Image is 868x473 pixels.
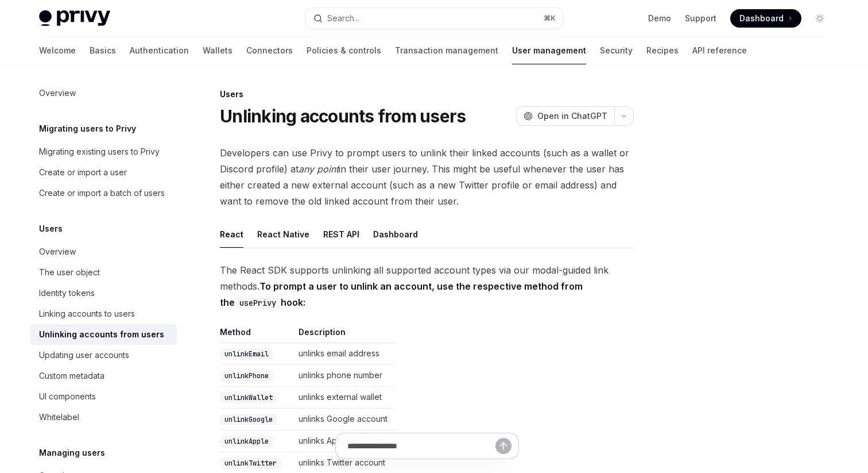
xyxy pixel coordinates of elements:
code: unlinkGoogle [220,414,277,425]
a: Recipes [646,37,679,64]
a: Overview [30,83,177,103]
span: Developers can use Privy to prompt users to unlink their linked accounts (such as a wallet or Dis... [220,145,634,209]
div: Unlinking accounts from users [39,328,164,341]
a: Dashboard [730,9,801,28]
div: Dashboard [373,221,418,248]
button: Open in ChatGPT [516,106,614,126]
code: unlinkPhone [220,370,273,382]
span: Dashboard [739,13,784,24]
a: Linking accounts to users [30,303,177,324]
code: unlinkEmail [220,348,273,360]
a: UI components [30,386,177,407]
td: unlinks phone number [294,365,396,387]
code: unlinkWallet [220,392,277,403]
a: Transaction management [395,37,498,64]
a: Policies & controls [307,37,381,64]
button: Toggle dark mode [811,9,829,28]
h1: Unlinking accounts from users [220,106,466,126]
a: The user object [30,262,177,283]
td: unlinks Google account [294,409,396,430]
h5: Managing users [39,446,105,460]
span: ⌘ K [544,14,556,23]
input: Ask a question... [347,433,495,459]
a: Custom metadata [30,366,177,386]
div: The user object [39,266,100,279]
div: Whitelabel [39,410,79,424]
button: Send message [495,438,511,454]
a: Security [600,37,633,64]
em: any point [299,163,339,175]
a: Updating user accounts [30,345,177,366]
span: The React SDK supports unlinking all supported account types via our modal-guided link methods. [220,262,634,310]
a: Wallets [203,37,232,64]
a: Identity tokens [30,283,177,303]
a: Unlinking accounts from users [30,324,177,345]
a: Migrating existing users to Privy [30,141,177,162]
div: UI components [39,390,96,403]
div: Create or import a batch of users [39,186,165,200]
div: Users [220,89,634,100]
a: API reference [692,37,747,64]
th: Method [220,326,294,343]
a: Create or import a batch of users [30,183,177,203]
span: Open in ChatGPT [537,110,607,122]
div: Migrating existing users to Privy [39,145,160,159]
a: Basics [90,37,116,64]
strong: To prompt a user to unlink an account, use the respective method from the hook: [220,280,583,308]
div: React Native [257,221,309,248]
h5: Users [39,222,63,236]
a: Connectors [246,37,293,64]
h5: Migrating users to Privy [39,122,136,136]
a: Overview [30,241,177,262]
a: Support [685,13,716,24]
a: Whitelabel [30,407,177,428]
th: Description [294,326,396,343]
div: Overview [39,86,76,100]
code: usePrivy [235,297,281,309]
a: Create or import a user [30,162,177,183]
td: unlinks email address [294,343,396,365]
a: User management [512,37,586,64]
img: light logo [39,10,110,26]
div: Updating user accounts [39,348,129,362]
a: Demo [648,13,671,24]
div: Linking accounts to users [39,307,135,321]
div: React [220,221,243,248]
a: Authentication [130,37,189,64]
div: Create or import a user [39,166,127,179]
div: Search... [327,11,359,25]
div: Identity tokens [39,286,95,300]
button: Open search [305,8,563,29]
td: unlinks external wallet [294,387,396,409]
div: Custom metadata [39,369,104,383]
a: Welcome [39,37,76,64]
div: Overview [39,245,76,259]
div: REST API [323,221,359,248]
